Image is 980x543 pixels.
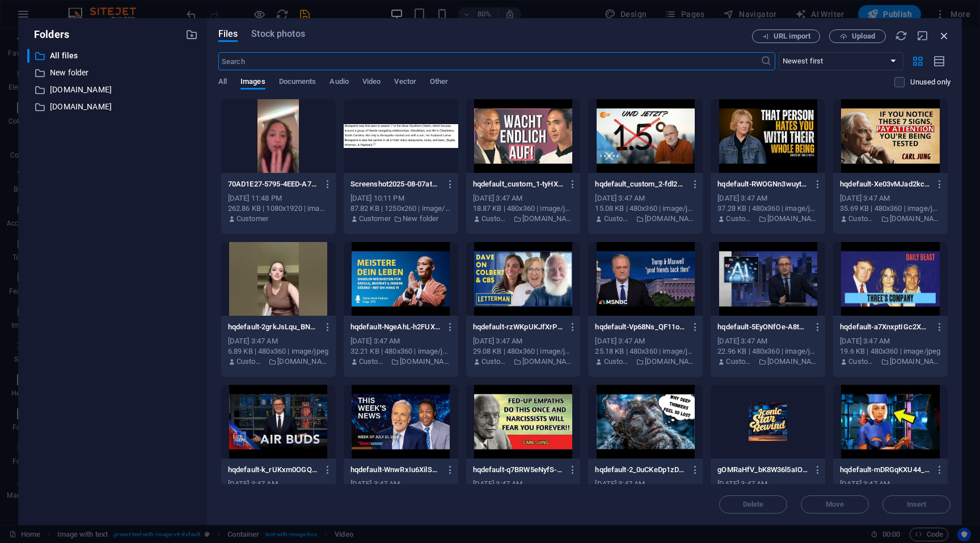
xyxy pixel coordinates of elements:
i: Create new folder [185,28,198,41]
button: URL import [752,29,820,43]
div: [DATE] 3:47 AM [717,479,818,489]
div: By: Customer | Folder: www.youtube.com [473,214,574,224]
div: 18.87 KB | 480x360 | image/jpeg [473,203,574,214]
p: hqdefault-k_rUKxm0OGQYiCP06mmhRA.jpg [228,465,318,475]
p: [DOMAIN_NAME] [767,214,818,224]
p: Customer [848,214,877,224]
p: New folder [403,214,438,224]
div: [DATE] 3:47 AM [717,336,818,346]
p: [DOMAIN_NAME] [890,357,941,367]
div: [DATE] 3:47 AM [350,479,451,489]
p: [DOMAIN_NAME] [522,214,573,224]
button: Upload [829,29,886,43]
p: Customer [236,357,265,367]
div: By: Customer | Folder: New folder [350,214,451,224]
p: gOMRaHfV_bK8W36l5aIOy6UbUXcx7dyahsU2tKJasSvYJWB95Ya3dTCrsjofJOS3prpsK-XyH9os68-c-k-c0x00ffffff-no... [717,465,808,475]
div: [DATE] 3:47 AM [595,479,696,489]
div: 22.96 KB | 480x360 | image/jpeg [717,346,818,357]
p: Customer [236,214,268,224]
input: Search [218,52,761,70]
div: [DOMAIN_NAME] [27,100,198,114]
div: 15.08 KB | 480x360 | image/jpeg [595,203,696,214]
p: New folder [50,66,177,79]
p: Customer [481,214,510,224]
p: hqdefault_custom_2-fdl2Pr9g10V4GI6dMTiOmg.jpg [595,179,685,189]
span: Upload [852,33,875,40]
p: [DOMAIN_NAME] [277,357,328,367]
p: hqdefault-2grkJsLqu_BNekGwrcBbcw.jpg [228,322,318,332]
div: [DATE] 3:47 AM [595,193,696,203]
div: By: Customer | Folder: www.youtube.com [840,214,941,224]
div: [DATE] 3:47 AM [840,336,941,346]
p: [DOMAIN_NAME] [50,83,177,96]
p: 70AD1E27-5795-4EED-A708-52BA59CEEBEE_1_102_o-k51oDFB1wkxvED4b9sP1Vg.jpeg [228,179,318,189]
div: 6.89 KB | 480x360 | image/jpeg [228,346,329,357]
div: 29.08 KB | 480x360 | image/jpeg [473,346,574,357]
p: [DOMAIN_NAME] [767,357,818,367]
div: By: Customer | Folder: www.youtube.com [840,357,941,367]
div: [DATE] 3:47 AM [473,336,574,346]
div: 32.21 KB | 480x360 | image/jpeg [350,346,451,357]
div: By: Customer | Folder: www.youtube.com [350,357,451,367]
p: Customer [726,214,755,224]
p: hqdefault-Vp68Ns_QF11oGRlKUIMFrQ.jpg [595,322,685,332]
p: Screenshot2025-08-07at12.51.53PM-6-JEPf7xCTYtv9XG5TbS-g.png [350,179,441,189]
div: [DATE] 3:47 AM [840,193,941,203]
p: [DOMAIN_NAME] [645,357,696,367]
div: ​ [27,49,29,63]
p: hqdefault-2_0uCKeDp1zDSVx82skpkw.jpg [595,465,685,475]
div: 25.18 KB | 480x360 | image/jpeg [595,346,696,357]
div: [DATE] 3:47 AM [228,336,329,346]
p: hqdefault-a7XnxptIGc2XSMIZ7Vf4kQ.jpg [840,322,930,332]
div: By: Customer | Folder: www.youtube.com [595,214,696,224]
div: [DATE] 3:47 AM [595,336,696,346]
span: Vector [394,75,416,91]
div: [DATE] 3:47 AM [840,479,941,489]
p: [DOMAIN_NAME] [890,214,941,224]
div: 87.82 KB | 1250x260 | image/png [350,203,451,214]
div: [DATE] 3:47 AM [350,336,451,346]
div: By: Customer | Folder: www.youtube.com [717,357,818,367]
p: hqdefault-5EyONfOe-A8tA3viZyFWzg.jpg [717,322,808,332]
p: [DOMAIN_NAME] [50,100,177,113]
p: Customer [848,357,877,367]
p: [DOMAIN_NAME] [645,214,696,224]
p: hqdefault-rzWKpUKJfXrPr25JW4J8ow.jpg [473,322,563,332]
div: 35.69 KB | 480x360 | image/jpeg [840,203,941,214]
span: All [218,75,227,91]
p: Customer [481,357,510,367]
p: All files [50,49,177,62]
i: Minimize [916,29,929,42]
p: hqdefault-q7BRW5eNyfS-Fnk4Oldz9A.jpg [473,465,563,475]
p: Displays only files that are not in use on the website. Files added during this session can still... [910,77,951,87]
div: By: Customer | Folder: www.youtube.com [717,214,818,224]
p: Customer [359,357,388,367]
span: Video [362,75,381,91]
p: hqdefault-WnwRxIu6XilS4T6zYKIFmw.jpg [350,465,441,475]
span: Stock photos [251,27,305,41]
div: 262.86 KB | 1080x1920 | image/jpeg [228,203,329,214]
span: Other [430,75,448,91]
span: URL import [774,33,810,40]
p: Customer [359,214,391,224]
span: Audio [330,75,348,91]
p: Folders [27,27,69,42]
div: 19.6 KB | 480x360 | image/jpeg [840,346,941,357]
div: [DATE] 10:11 PM [350,193,451,203]
span: Documents [279,75,316,91]
p: Customer [604,357,633,367]
p: hqdefault-mDRGqKXU44_i6aL0RoSXhg.jpg [840,465,930,475]
div: 37.28 KB | 480x360 | image/jpeg [717,203,818,214]
p: [DOMAIN_NAME] [400,357,451,367]
div: By: Customer | Folder: www.youtube.com [595,357,696,367]
div: [DATE] 3:47 AM [473,479,574,489]
span: Images [240,75,265,91]
div: New folder [27,66,198,80]
div: [DATE] 3:47 AM [717,193,818,203]
p: hqdefault-NgeAhL-h2FUXEw2N_Xp4sQ.jpg [350,322,441,332]
div: By: Customer | Folder: www.youtube.com [473,357,574,367]
span: Files [218,27,238,41]
div: [DATE] 3:47 AM [228,479,329,489]
div: [DATE] 3:47 AM [473,193,574,203]
p: Customer [726,357,755,367]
